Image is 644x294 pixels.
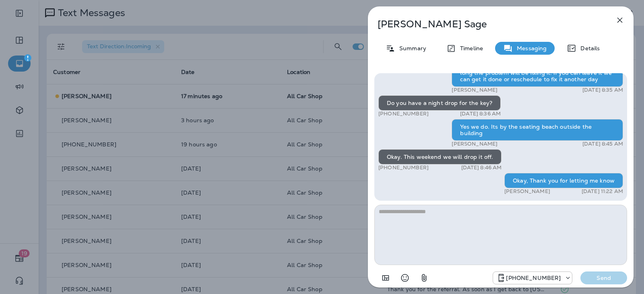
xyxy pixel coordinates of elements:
[395,45,426,51] p: Summary
[513,45,547,51] p: Messaging
[504,173,623,188] div: Okay, Thank you for letting me know
[504,188,550,195] p: [PERSON_NAME]
[582,141,623,147] p: [DATE] 8:45 AM
[452,119,623,141] div: Yes we do. Its by the seating beach outside the building
[461,164,502,171] p: [DATE] 8:46 AM
[452,141,497,147] p: [PERSON_NAME]
[378,111,429,117] p: [PHONE_NUMBER]
[582,87,623,93] p: [DATE] 8:35 AM
[378,19,597,30] p: [PERSON_NAME] Sage
[378,270,394,286] button: Add in a premade template
[452,87,497,93] p: [PERSON_NAME]
[582,188,623,195] p: [DATE] 11:22 AM
[378,95,501,111] div: Do you have a night drop for the key?
[378,149,502,164] div: Okay. This weekend we will drop it off.
[506,275,561,281] p: [PHONE_NUMBER]
[460,111,501,117] p: [DATE] 8:36 AM
[378,164,429,171] p: [PHONE_NUMBER]
[576,45,600,51] p: Details
[493,273,572,283] div: +1 (689) 265-4479
[456,45,483,51] p: Timeline
[397,270,413,286] button: Select an emoji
